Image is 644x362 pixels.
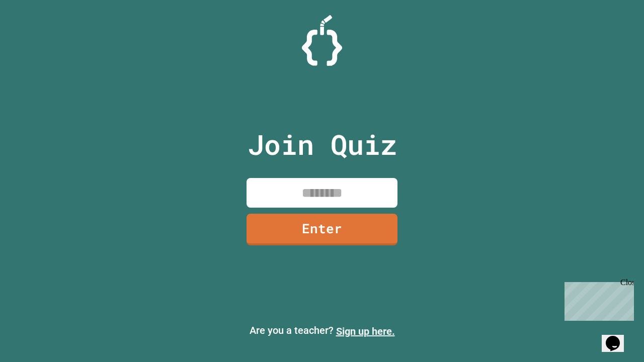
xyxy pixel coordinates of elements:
iframe: chat widget [560,278,634,321]
p: Join Quiz [248,124,397,165]
p: Are you a teacher? [8,323,636,339]
a: Enter [247,214,397,245]
img: Logo.svg [302,15,342,66]
iframe: chat widget [602,322,634,352]
div: Chat with us now!Close [4,4,69,64]
a: Sign up here. [336,325,395,337]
